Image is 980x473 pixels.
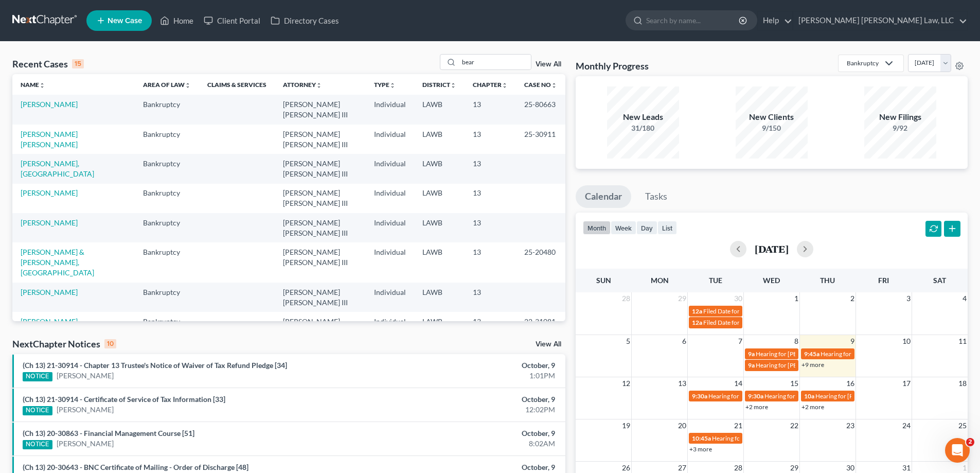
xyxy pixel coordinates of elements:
[583,221,611,235] button: month
[516,312,565,341] td: 22-31081
[465,184,516,213] td: 13
[374,81,396,89] a: Typeunfold_more
[23,406,52,415] div: NOTICE
[733,419,743,432] span: 21
[692,392,707,400] span: 9:30a
[756,361,836,369] span: Hearing for [PERSON_NAME]
[849,292,856,305] span: 2
[366,154,414,183] td: Individual
[793,335,799,347] span: 8
[135,95,199,124] td: Bankruptcy
[384,428,555,439] div: October, 9
[864,111,936,123] div: New Filings
[607,123,679,133] div: 31/180
[465,283,516,312] td: 13
[275,283,366,312] td: [PERSON_NAME] [PERSON_NAME] III
[793,292,799,305] span: 1
[465,154,516,183] td: 13
[804,392,814,400] span: 10a
[135,242,199,282] td: Bankruptcy
[677,377,687,390] span: 13
[104,339,116,348] div: 10
[961,292,968,305] span: 4
[21,159,94,178] a: [PERSON_NAME], [GEOGRAPHIC_DATA]
[275,213,366,242] td: [PERSON_NAME] [PERSON_NAME] III
[450,82,456,89] i: unfold_more
[366,95,414,124] td: Individual
[23,395,225,404] a: (Ch 13) 21-30914 - Certificate of Service of Tax Information [33]
[384,405,555,415] div: 12:02PM
[275,95,366,124] td: [PERSON_NAME] [PERSON_NAME] III
[789,377,799,390] span: 15
[621,292,631,305] span: 28
[414,242,465,282] td: LAWB
[611,221,636,235] button: week
[57,439,114,449] a: [PERSON_NAME]
[703,319,789,326] span: Filed Date for [PERSON_NAME]
[57,371,114,381] a: [PERSON_NAME]
[275,184,366,213] td: [PERSON_NAME] [PERSON_NAME] III
[23,463,248,471] a: (Ch 13) 20-30643 - BNC Certificate of Mailing - Order of Discharge [48]
[414,154,465,183] td: LAWB
[414,213,465,242] td: LAWB
[366,242,414,282] td: Individual
[12,58,84,70] div: Recent Cases
[733,377,743,390] span: 14
[905,292,912,305] span: 3
[737,335,743,347] span: 7
[366,312,414,341] td: Individual
[733,292,743,305] span: 30
[849,335,856,347] span: 9
[275,312,366,341] td: [PERSON_NAME] [PERSON_NAME] III
[135,213,199,242] td: Bankruptcy
[265,11,344,30] a: Directory Cases
[736,123,808,133] div: 9/150
[901,377,912,390] span: 17
[465,242,516,282] td: 13
[135,154,199,183] td: Bankruptcy
[502,82,508,89] i: unfold_more
[366,184,414,213] td: Individual
[763,276,780,285] span: Wed
[23,429,194,437] a: (Ch 13) 20-30863 - Financial Management Course [51]
[689,445,712,453] a: +3 more
[414,283,465,312] td: LAWB
[692,307,702,315] span: 12a
[596,276,611,285] span: Sun
[847,59,879,67] div: Bankruptcy
[651,276,669,285] span: Mon
[755,243,789,254] h2: [DATE]
[366,213,414,242] td: Individual
[459,55,531,69] input: Search by name...
[677,292,687,305] span: 29
[815,392,896,400] span: Hearing for [PERSON_NAME]
[793,11,967,30] a: [PERSON_NAME] [PERSON_NAME] Law, LLC
[516,242,565,282] td: 25-20480
[108,17,142,25] span: New Case
[804,350,819,358] span: 9:45a
[12,338,116,350] div: NextChapter Notices
[621,419,631,432] span: 19
[957,419,968,432] span: 25
[736,111,808,123] div: New Clients
[576,60,649,72] h3: Monthly Progress
[316,82,322,89] i: unfold_more
[677,419,687,432] span: 20
[23,440,52,449] div: NOTICE
[681,335,687,347] span: 6
[72,59,84,68] div: 15
[389,82,396,89] i: unfold_more
[764,392,934,400] span: Hearing for [US_STATE] Safety Association of Timbermen - Self I
[155,11,199,30] a: Home
[845,377,856,390] span: 16
[465,213,516,242] td: 13
[536,61,561,68] a: View All
[756,350,836,358] span: Hearing for [PERSON_NAME]
[957,377,968,390] span: 18
[864,123,936,133] div: 9/92
[384,462,555,472] div: October, 9
[473,81,508,89] a: Chapterunfold_more
[801,403,824,411] a: +2 more
[536,341,561,348] a: View All
[957,335,968,347] span: 11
